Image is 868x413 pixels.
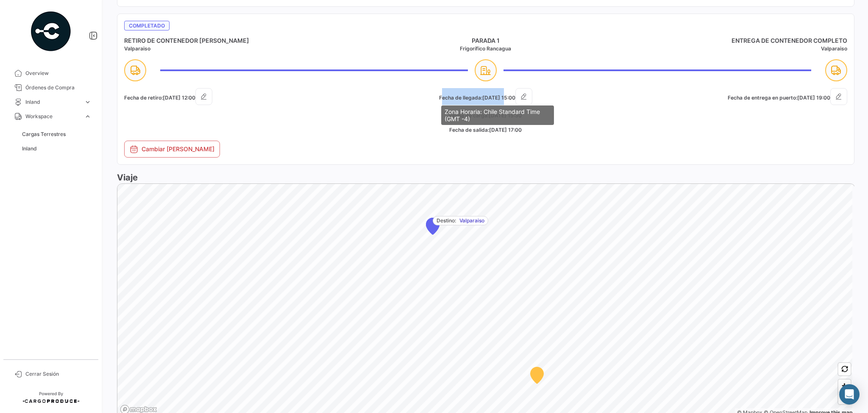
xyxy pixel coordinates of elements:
[30,10,72,53] img: powered-by.png
[22,130,66,138] span: Cargas Terrestres
[482,94,515,101] span: [DATE] 15:00
[530,367,544,384] div: Map marker
[19,142,95,155] a: Inland
[25,69,92,77] span: Overview
[838,392,851,404] button: Zoom out
[19,128,95,141] a: Cargas Terrestres
[124,141,220,158] button: Cambiar [PERSON_NAME]
[124,45,365,53] h5: Valparaiso
[7,80,95,95] a: Órdenes de Compra
[606,45,847,53] h5: Valparaiso
[437,217,456,225] span: Destino:
[459,217,484,225] span: Valparaiso
[797,94,830,101] span: [DATE] 19:00
[441,105,554,125] div: Zona Horaria: Chile Standard Time (GMT -4)
[839,384,860,405] div: Abrir Intercom Messenger
[25,113,81,120] span: Workspace
[606,36,847,45] h4: ENTREGA DE CONTENEDOR COMPLETO
[365,112,606,119] h5: Fecha de carga:
[22,145,37,152] span: Inland
[426,218,440,235] div: Map marker
[124,21,170,30] span: Completado
[365,126,606,134] h5: Fecha de salida:
[25,370,92,378] span: Cerrar Sesión
[124,88,365,105] h5: Fecha de retiro:
[7,66,95,80] a: Overview
[606,88,847,105] h5: Fecha de entrega en puerto:
[25,98,81,106] span: Inland
[117,172,854,183] h3: Viaje
[365,36,606,45] h4: PARADA 1
[84,98,92,106] span: expand_more
[25,84,92,91] span: Órdenes de Compra
[124,36,365,45] h4: RETIRO DE CONTENEDOR [PERSON_NAME]
[838,380,851,392] button: Zoom in
[163,94,195,101] span: [DATE] 12:00
[365,88,606,105] h5: Fecha de llegada:
[365,45,606,53] h5: Frigorífico Rancagua
[84,113,92,120] span: expand_more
